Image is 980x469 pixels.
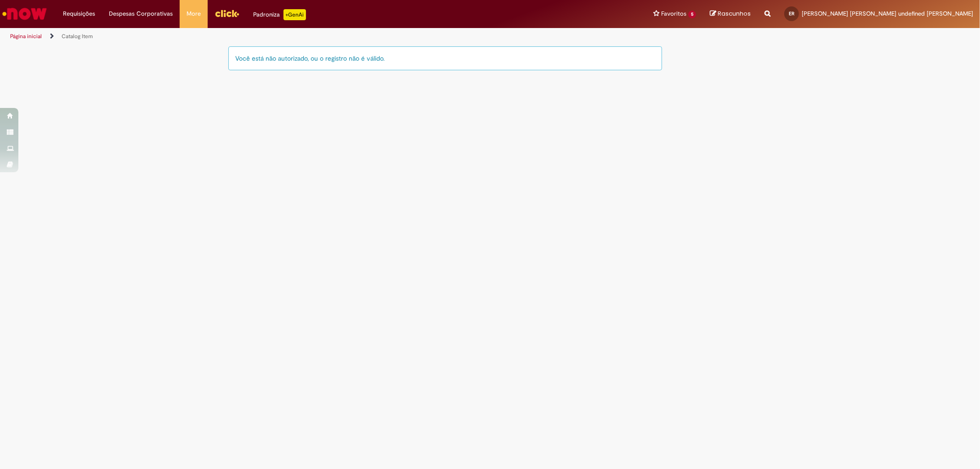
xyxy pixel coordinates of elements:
[187,9,201,18] span: More
[253,9,306,20] div: Padroniza
[688,11,696,18] span: 5
[802,10,973,17] span: [PERSON_NAME] [PERSON_NAME] undefined [PERSON_NAME]
[62,33,93,40] a: Catalog Item
[789,11,794,17] span: ER
[10,33,42,40] a: Página inicial
[228,46,663,70] div: Você está não autorizado, ou o registro não é válido.
[710,10,751,18] a: Rascunhos
[661,9,686,18] span: Favoritos
[215,6,239,20] img: click_logo_yellow_360x200.png
[1,5,48,23] img: ServiceNow
[283,9,306,20] p: +GenAi
[718,9,751,18] span: Rascunhos
[7,28,646,45] ul: Trilhas de página
[63,9,95,18] span: Requisições
[109,9,173,18] span: Despesas Corporativas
